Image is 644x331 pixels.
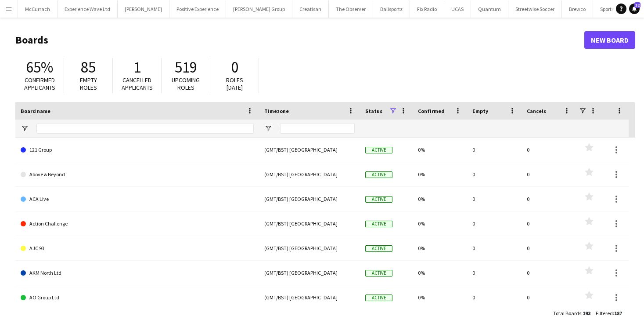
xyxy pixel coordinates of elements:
[21,236,254,261] a: AJC 93
[264,124,272,132] button: Open Filter Menu
[21,124,29,132] button: Open Filter Menu
[259,285,360,309] div: (GMT/BST) [GEOGRAPHIC_DATA]
[472,108,488,114] span: Empty
[467,138,522,162] div: 0
[508,0,562,18] button: Streetwise Soccer
[169,0,226,18] button: Positive Experience
[259,138,360,162] div: (GMT/BST) [GEOGRAPHIC_DATA]
[471,0,508,18] button: Quantum
[118,0,169,18] button: [PERSON_NAME]
[467,162,522,186] div: 0
[413,187,467,211] div: 0%
[410,0,444,18] button: Fix Radio
[413,285,467,309] div: 0%
[584,31,635,49] a: New Board
[259,162,360,186] div: (GMT/BST) [GEOGRAPHIC_DATA]
[81,58,96,77] span: 85
[365,147,392,153] span: Active
[292,0,329,18] button: Creatisan
[365,196,392,203] span: Active
[21,138,254,162] a: 121 Group
[36,123,254,134] input: Board name Filter Input
[365,295,392,301] span: Active
[21,211,254,236] a: Action Challenge
[21,261,254,285] a: AKM North Ltd
[467,236,522,260] div: 0
[365,245,392,252] span: Active
[15,33,584,47] h1: Boards
[259,236,360,260] div: (GMT/BST) [GEOGRAPHIC_DATA]
[264,108,289,114] span: Timezone
[21,285,254,310] a: AO Group Ltd
[133,58,141,77] span: 1
[259,187,360,211] div: (GMT/BST) [GEOGRAPHIC_DATA]
[373,0,410,18] button: Ballsportz
[21,108,50,114] span: Board name
[231,58,238,77] span: 0
[522,285,576,309] div: 0
[583,310,590,316] span: 193
[634,2,640,8] span: 32
[365,221,392,227] span: Active
[21,162,254,187] a: Above & Beyond
[522,138,576,162] div: 0
[522,162,576,186] div: 0
[527,108,546,114] span: Cancels
[467,187,522,211] div: 0
[24,76,55,91] span: Confirmed applicants
[280,123,355,134] input: Timezone Filter Input
[413,211,467,236] div: 0%
[259,261,360,285] div: (GMT/BST) [GEOGRAPHIC_DATA]
[522,211,576,236] div: 0
[259,211,360,236] div: (GMT/BST) [GEOGRAPHIC_DATA]
[596,310,613,316] span: Filtered
[596,305,622,322] div: :
[444,0,471,18] button: UCAS
[329,0,373,18] button: The Observer
[226,76,243,91] span: Roles [DATE]
[80,76,97,91] span: Empty roles
[226,0,292,18] button: [PERSON_NAME] Group
[467,211,522,236] div: 0
[172,76,200,91] span: Upcoming roles
[629,4,640,14] a: 32
[413,236,467,260] div: 0%
[21,187,254,211] a: ACA Live
[522,187,576,211] div: 0
[175,58,197,77] span: 519
[122,76,153,91] span: Cancelled applicants
[413,162,467,186] div: 0%
[413,138,467,162] div: 0%
[522,261,576,285] div: 0
[18,0,58,18] button: McCurrach
[26,58,53,77] span: 65%
[522,236,576,260] div: 0
[418,108,445,114] span: Confirmed
[467,261,522,285] div: 0
[614,310,622,316] span: 187
[562,0,593,18] button: Brewco
[413,261,467,285] div: 0%
[553,305,590,322] div: :
[365,270,392,276] span: Active
[365,171,392,178] span: Active
[365,108,382,114] span: Status
[553,310,581,316] span: Total Boards
[58,0,118,18] button: Experience Wave Ltd
[467,285,522,309] div: 0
